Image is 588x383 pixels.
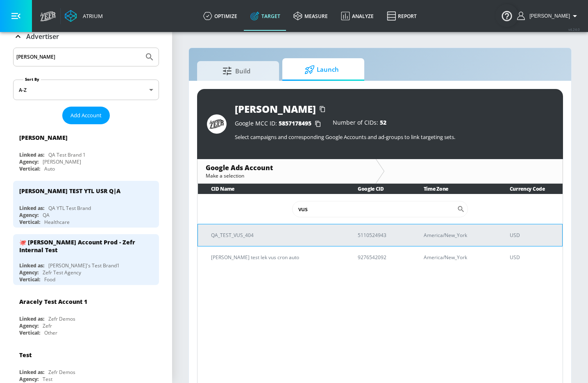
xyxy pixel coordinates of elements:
div: [PERSON_NAME]Linked as:QA Test Brand 1Agency:[PERSON_NAME]Vertical:Auto [13,128,159,174]
div: 🐙 [PERSON_NAME] Account Prod - Zefr Internal TestLinked as:[PERSON_NAME]'s Test Brand1Agency:Zefr... [13,234,159,285]
div: 🐙 [PERSON_NAME] Account Prod - Zefr Internal Test [19,238,145,254]
div: Google Ads AccountMake a selection [198,159,376,183]
span: 5857178495 [279,119,311,127]
div: Aracely Test Account 1Linked as:Zefr DemosAgency:ZefrVertical:Other [13,292,159,338]
div: Google Ads Account [206,163,368,172]
div: Vertical: [19,276,40,283]
div: QA Test Brand 1 [48,151,86,158]
div: Vertical: [19,219,40,226]
div: [PERSON_NAME] [43,158,81,165]
span: Add Account [70,111,102,120]
th: Google CID [345,184,411,194]
div: Vertical: [19,165,40,172]
p: 9276542092 [358,253,404,262]
div: Linked as: [19,315,44,322]
div: [PERSON_NAME] TEST YTL USR Q|ALinked as:QA YTL Test BrandAgency:QAVertical:Healthcare [13,181,159,228]
span: Build [205,61,268,81]
div: Search CID Name or Number [292,201,468,217]
th: Time Zone [411,184,497,194]
p: Select campaigns and corresponding Google Accounts and ad-groups to link targeting sets. [235,133,553,141]
div: Test [19,351,32,359]
a: Target [244,1,287,31]
p: [PERSON_NAME] test lek vus cron auto [211,253,338,262]
div: Aracely Test Account 1 [19,298,87,305]
button: [PERSON_NAME] [517,11,580,21]
div: Auto [44,165,55,172]
div: Linked as: [19,205,44,212]
div: Make a selection [206,172,368,179]
p: Advertiser [26,32,59,41]
a: Atrium [65,10,103,22]
div: Google MCC ID: [235,120,325,128]
div: Other [44,329,57,336]
p: USD [510,253,556,262]
div: Advertiser [13,25,159,48]
p: America/New_York [424,253,490,262]
div: QA [43,212,50,219]
div: [PERSON_NAME] TEST YTL USR Q|A [19,187,120,195]
div: Zefr [43,322,52,329]
p: 5110524943 [358,231,404,239]
span: 52 [380,119,386,126]
th: CID Name [198,184,345,194]
div: Number of CIDs: [333,120,386,128]
div: Agency: [19,212,39,219]
div: Zefr Test Agency [43,269,81,276]
p: QA_TEST_VUS_404 [211,231,338,239]
div: QA YTL Test Brand [48,205,91,212]
div: Food [44,276,55,283]
div: Healthcare [44,219,70,226]
div: A-Z [13,80,159,100]
button: Open Resource Center [495,4,518,27]
div: Linked as: [19,369,44,376]
div: Zefr Demos [48,369,75,376]
div: [PERSON_NAME]'s Test Brand1 [48,262,120,269]
div: Linked as: [19,262,44,269]
a: optimize [197,1,244,31]
span: login as: stefan.butura@zefr.com [526,13,570,19]
input: Search by name [16,52,141,62]
p: USD [510,231,556,239]
button: Add Account [62,107,110,124]
th: Currency Code [497,184,563,194]
a: measure [287,1,334,31]
div: Vertical: [19,329,40,336]
span: v 4.24.0 [568,27,580,32]
div: Atrium [79,12,103,20]
div: [PERSON_NAME] [235,102,316,116]
a: Report [380,1,423,31]
div: [PERSON_NAME] [19,134,68,141]
div: Linked as: [19,151,44,158]
a: Analyze [334,1,380,31]
div: Agency: [19,269,39,276]
div: Agency: [19,322,39,329]
input: Search CID Name or Number [292,201,457,217]
div: Zefr Demos [48,315,75,322]
p: America/New_York [424,231,490,239]
span: Launch [291,60,353,80]
button: Submit Search [141,48,159,66]
div: Agency: [19,376,39,383]
div: Test [43,376,52,383]
div: Agency: [19,158,39,165]
label: Sort By [23,77,41,82]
